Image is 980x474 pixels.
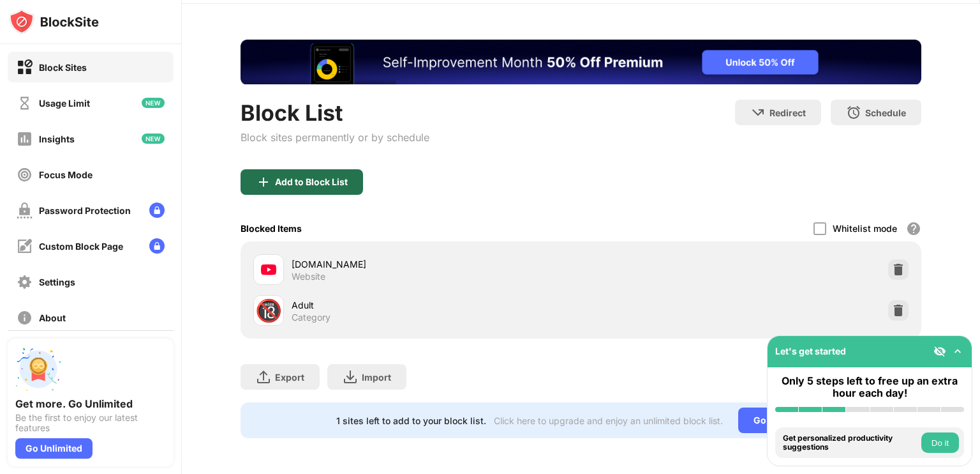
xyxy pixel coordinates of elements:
img: favicons [261,262,276,277]
div: 1 sites left to add to your block list. [336,415,486,426]
div: Adult [292,298,581,312]
iframe: Banner [241,40,921,84]
img: insights-off.svg [17,131,33,147]
div: Add to Block List [275,177,348,187]
div: Insights [39,134,75,144]
div: About [39,312,66,323]
div: 🔞 [255,298,282,324]
div: Focus Mode [39,169,93,180]
img: about-off.svg [17,310,33,326]
img: logo-blocksite.svg [9,9,99,34]
div: Go Unlimited [15,438,93,459]
img: new-icon.svg [142,134,165,144]
img: lock-menu.svg [149,203,165,218]
img: lock-menu.svg [149,238,165,254]
div: Let's get started [775,346,846,356]
div: Be the first to enjoy our latest features [15,413,166,433]
div: Website [292,271,325,282]
div: Redirect [769,107,806,118]
div: Block Sites [39,62,87,73]
div: Get more. Go Unlimited [15,397,166,410]
div: Password Protection [39,205,131,216]
div: Import [362,372,391,383]
img: password-protection-off.svg [17,203,33,218]
img: push-unlimited.svg [15,346,61,392]
div: Export [275,372,304,383]
div: Usage Limit [39,98,90,109]
div: Block sites permanently or by schedule [241,131,429,144]
img: new-icon.svg [142,98,165,108]
div: Custom Block Page [39,241,123,252]
div: [DOMAIN_NAME] [292,257,581,271]
img: settings-off.svg [17,274,33,290]
div: Schedule [865,107,906,118]
div: Only 5 steps left to free up an extra hour each day! [775,375,964,399]
div: Blocked Items [241,223,302,234]
div: Go Unlimited [738,408,826,433]
div: Click here to upgrade and enjoy an unlimited block list. [494,415,723,426]
img: omni-setup-toggle.svg [951,345,964,358]
img: customize-block-page-off.svg [17,238,33,254]
img: block-on.svg [17,59,33,75]
div: Block List [241,100,429,126]
img: eye-not-visible.svg [933,345,946,358]
img: focus-off.svg [17,167,33,183]
div: Get personalized productivity suggestions [783,434,918,452]
button: Do it [921,432,959,453]
div: Category [292,312,330,323]
div: Whitelist mode [833,223,897,234]
img: time-usage-off.svg [17,95,33,111]
div: Settings [39,277,75,287]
